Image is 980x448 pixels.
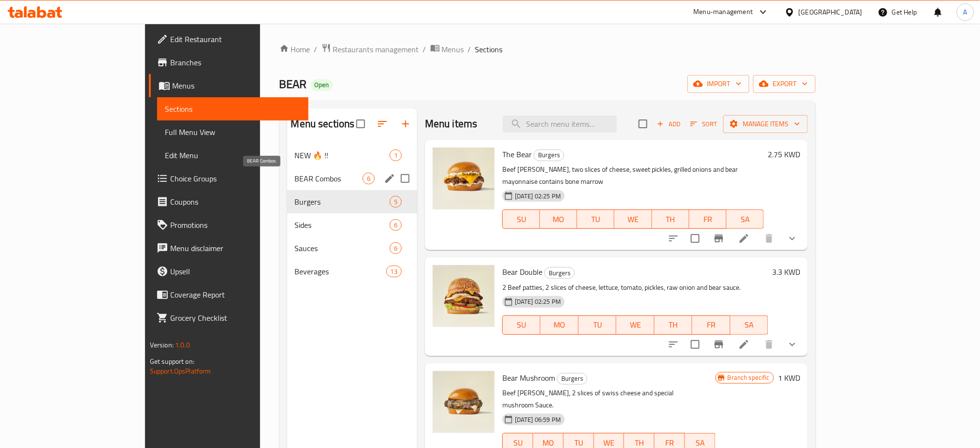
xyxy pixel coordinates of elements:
[656,119,682,130] span: Add
[731,315,768,335] button: SA
[731,118,800,130] span: Manage items
[544,212,573,226] span: MO
[696,318,726,332] span: FR
[652,209,689,229] button: TH
[502,164,764,188] p: Beef [PERSON_NAME], two slices of cheese, sweet pickles, grilled onions and bear mayonnaise conta...
[433,265,495,327] img: Bear Double
[157,120,309,144] a: Full Menu View
[738,233,750,244] a: Edit menu item
[322,43,419,56] a: Restaurants management
[618,212,648,226] span: WE
[583,318,613,332] span: TU
[781,333,804,356] button: show more
[758,333,781,356] button: delete
[390,242,402,254] div: items
[690,119,717,130] span: Sort
[170,173,301,184] span: Choice Groups
[170,289,301,300] span: Coverage Report
[170,312,301,324] span: Grocery Checklist
[291,117,355,131] h2: Menu sections
[295,219,390,231] span: Sides
[165,149,301,161] span: Edit Menu
[544,318,574,332] span: MO
[692,315,730,335] button: FR
[382,171,397,186] button: edit
[150,355,194,368] span: Get support on:
[475,44,503,55] span: Sections
[620,318,650,332] span: WE
[279,43,816,56] nav: breadcrumb
[731,212,760,226] span: SA
[442,44,464,55] span: Menus
[534,149,564,161] div: Burgers
[165,103,301,115] span: Sections
[390,151,401,160] span: 1
[511,415,565,424] span: [DATE] 06:59 PM
[170,242,301,254] span: Menu disclaimer
[287,190,417,213] div: Burgers5
[175,339,190,351] span: 1.0.0
[761,78,808,90] span: export
[363,173,375,184] div: items
[149,213,309,237] a: Promotions
[688,117,719,132] button: Sort
[503,116,617,133] input: search
[468,44,471,55] li: /
[170,219,301,231] span: Promotions
[633,114,653,134] span: Select section
[371,112,394,135] span: Sort sections
[545,268,574,279] span: Burgers
[387,267,401,276] span: 13
[738,339,750,350] a: Edit menu item
[295,173,363,184] span: BEAR Combos
[768,148,800,161] h6: 2.75 KWD
[295,266,386,277] div: Beverages
[287,144,417,167] div: NEW 🔥 !!1
[799,7,863,17] div: [GEOGRAPHIC_DATA]
[390,219,402,231] div: items
[150,339,174,351] span: Version:
[581,212,611,226] span: TU
[687,75,749,93] button: import
[295,149,390,161] span: NEW 🔥 !!
[964,7,967,17] span: A
[758,227,781,250] button: delete
[149,167,309,190] a: Choice Groups
[430,43,464,56] a: Menus
[502,282,768,294] p: 2 Beef patties, 2 slices of cheese, lettuce, tomato, pickles, raw onion and bear sauce.
[685,228,705,249] span: Select to update
[502,147,532,162] span: The Bear
[333,44,419,55] span: Restaurants management
[390,244,401,253] span: 6
[295,242,390,254] div: Sauces
[433,371,495,433] img: Bear Mushroom
[684,117,723,132] span: Sort items
[287,260,417,283] div: Beverages13
[149,190,309,213] a: Coupons
[502,265,542,279] span: Bear Double
[172,80,301,91] span: Menus
[287,237,417,260] div: Sauces6
[655,315,692,335] button: TH
[511,297,565,306] span: [DATE] 02:25 PM
[653,117,684,132] button: Add
[150,365,211,377] a: Support.OpsPlatform
[287,167,417,190] div: BEAR Combos6edit
[577,209,614,229] button: TU
[734,318,764,332] span: SA
[170,57,301,68] span: Branches
[157,144,309,167] a: Edit Menu
[295,196,390,208] span: Burgers
[170,33,301,45] span: Edit Restaurant
[693,212,723,226] span: FR
[787,233,798,244] svg: Show Choices
[653,117,684,132] span: Add item
[707,227,731,250] button: Branch-specific-item
[423,44,426,55] li: /
[557,373,587,385] div: Burgers
[662,333,685,356] button: sort-choices
[502,315,541,335] button: SU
